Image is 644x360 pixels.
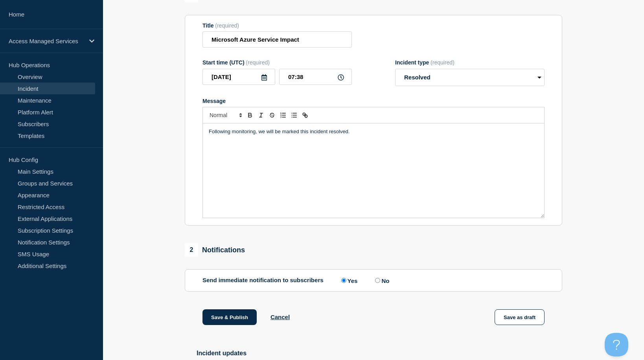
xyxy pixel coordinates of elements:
label: No [373,277,389,284]
span: (required) [215,22,239,29]
input: YYYY-MM-DD [202,69,275,85]
select: Incident type [395,69,545,86]
input: HH:MM [279,69,352,85]
button: Toggle italic text [256,110,267,120]
input: Title [202,31,352,48]
button: Save & Publish [202,309,257,325]
p: Access Managed Services [9,38,84,44]
div: Notifications [185,243,245,257]
div: Title [202,22,352,29]
label: Yes [339,277,358,284]
button: Toggle link [300,110,311,120]
button: Toggle bold text [245,110,256,120]
p: Send immediate notification to subscribers [202,277,324,284]
button: Toggle ordered list [278,110,289,120]
p: Following monitoring, we will be marked this incident resolved. [209,128,538,135]
button: Save as draft [495,309,545,325]
button: Toggle bulleted list [289,110,300,120]
h2: Incident updates [197,350,562,357]
span: Font size [206,110,245,120]
span: (required) [431,59,454,66]
div: Incident type [395,59,545,66]
button: Toggle strikethrough text [267,110,278,120]
input: No [375,278,380,283]
div: Start time (UTC) [202,59,352,66]
div: Send immediate notification to subscribers [202,277,545,284]
iframe: Help Scout Beacon - Open [605,333,628,356]
input: Yes [341,278,346,283]
div: Message [203,123,544,218]
span: (required) [246,59,270,66]
span: 2 [185,243,198,257]
div: Message [202,98,545,104]
button: Cancel [270,314,290,320]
